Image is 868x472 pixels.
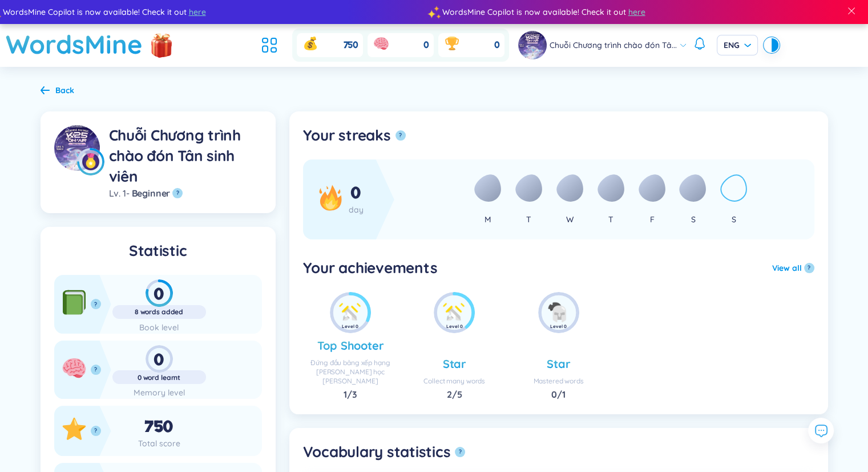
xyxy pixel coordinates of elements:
div: T [526,213,531,226]
button: ? [91,426,101,436]
span: 0 [350,182,361,204]
div: Collect many words [423,377,485,386]
div: Book level [112,321,206,334]
img: achie_mastered_word.png [542,295,576,330]
div: Level 0 [550,323,567,330]
img: achie_new_word.png [333,295,368,330]
div: Level 0 [342,323,358,330]
h5: Vocabulary statistics [303,442,451,462]
div: Mastered words [533,377,583,386]
img: avatar [54,125,100,171]
h5: Your achievements [303,258,438,278]
div: Level 0 [446,323,463,330]
div: / 3 [303,388,398,401]
span: Lv. [109,187,121,199]
button: ? [91,299,101,309]
div: 0 [112,345,206,373]
button: ? [395,130,406,141]
button: View all [772,262,802,274]
div: T [608,213,613,226]
a: WordsMine [6,24,143,65]
div: 8 words added [112,307,206,317]
img: achie_new_word.png [437,295,471,330]
img: avatar [518,31,547,59]
h5: Statistic [54,241,262,261]
span: 750 [343,39,358,51]
div: Star [423,356,485,372]
div: Chuỗi Chương trình chào đón Tân sinh viên [109,125,262,187]
span: 0 [551,389,557,400]
span: 2 [447,389,452,400]
span: here [627,6,644,18]
span: 0 [494,39,500,51]
button: ? [172,188,183,198]
div: M [485,213,491,226]
button: ? [91,365,101,375]
button: ? [455,447,465,457]
div: 1 - [109,187,262,199]
span: 1 [344,389,347,400]
div: S [691,213,695,226]
div: / 1 [533,388,583,401]
div: W [566,213,574,226]
span: Beginner [132,187,171,199]
div: day [349,203,364,216]
div: Total score [112,437,206,450]
div: F [650,213,655,226]
div: 0 word learnt [112,373,206,382]
img: flashSalesIcon.a7f4f837.png [150,27,173,62]
div: Memory level [112,386,206,399]
div: Top Shooter [303,338,398,354]
span: Chuỗi Chương trình chào đón Tâ... [550,39,677,51]
button: ? [804,263,814,273]
a: avatar [518,31,550,59]
a: Back [41,86,74,97]
span: 750 [144,416,173,438]
div: 0 [112,279,206,307]
div: Star [533,356,583,372]
div: S [732,213,736,226]
img: level [77,148,104,175]
div: Đứng đầu bảng xếp hạng [PERSON_NAME] học [PERSON_NAME] [303,358,398,386]
div: / 5 [423,388,485,401]
span: here [188,6,205,18]
div: Back [55,84,74,97]
span: 0 [423,39,429,51]
h5: Your streaks [303,125,391,146]
span: ENG [724,39,751,51]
